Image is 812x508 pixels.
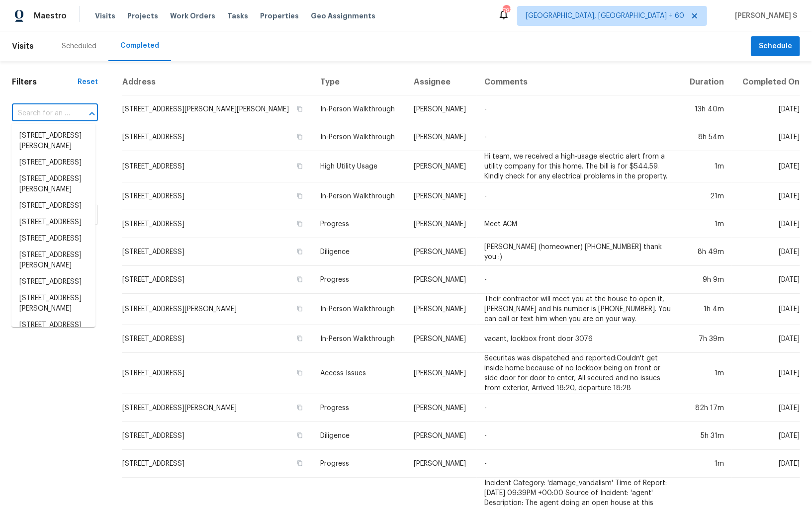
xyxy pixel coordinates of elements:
[477,450,680,478] td: -
[11,171,95,198] li: [STREET_ADDRESS][PERSON_NAME]
[477,123,680,151] td: -
[122,422,312,450] td: [STREET_ADDRESS]
[406,210,477,238] td: [PERSON_NAME]
[751,36,800,57] button: Schedule
[680,394,732,422] td: 82h 17m
[122,394,312,422] td: [STREET_ADDRESS][PERSON_NAME]
[732,294,800,325] td: [DATE]
[312,450,406,478] td: Progress
[85,107,99,121] button: Close
[122,69,312,95] th: Address
[477,325,680,353] td: vacant, lockbox front door 3076
[312,422,406,450] td: Diligence
[295,104,304,113] button: Copy Address
[295,132,304,141] button: Copy Address
[122,294,312,325] td: [STREET_ADDRESS][PERSON_NAME]
[406,450,477,478] td: [PERSON_NAME]
[732,238,800,266] td: [DATE]
[295,275,304,284] button: Copy Address
[526,11,684,21] span: [GEOGRAPHIC_DATA], [GEOGRAPHIC_DATA] + 60
[34,11,67,21] span: Maestro
[406,266,477,294] td: [PERSON_NAME]
[122,353,312,394] td: [STREET_ADDRESS]
[295,403,304,412] button: Copy Address
[732,69,800,95] th: Completed On
[295,219,304,228] button: Copy Address
[680,210,732,238] td: 1m
[732,95,800,123] td: [DATE]
[11,128,95,155] li: [STREET_ADDRESS][PERSON_NAME]
[477,151,680,182] td: Hi team, we received a high-usage electric alert from a utility company for this home. The bill i...
[406,69,477,95] th: Assignee
[295,334,304,343] button: Copy Address
[680,422,732,450] td: 5h 31m
[680,266,732,294] td: 9h 9m
[503,6,510,16] div: 787
[680,151,732,182] td: 1m
[312,69,406,95] th: Type
[477,182,680,210] td: -
[122,210,312,238] td: [STREET_ADDRESS]
[312,294,406,325] td: In-Person Walkthrough
[477,422,680,450] td: -
[732,266,800,294] td: [DATE]
[122,325,312,353] td: [STREET_ADDRESS]
[406,182,477,210] td: [PERSON_NAME]
[312,182,406,210] td: In-Person Walkthrough
[680,123,732,151] td: 8h 54m
[477,210,680,238] td: Meet ACM
[122,151,312,182] td: [STREET_ADDRESS]
[122,182,312,210] td: [STREET_ADDRESS]
[680,353,732,394] td: 1m
[122,450,312,478] td: [STREET_ADDRESS]
[11,155,95,171] li: [STREET_ADDRESS]
[260,11,299,21] span: Properties
[312,266,406,294] td: Progress
[406,325,477,353] td: [PERSON_NAME]
[477,69,680,95] th: Comments
[406,238,477,266] td: [PERSON_NAME]
[295,459,304,468] button: Copy Address
[312,95,406,123] td: In-Person Walkthrough
[12,106,70,121] input: Search for an address...
[732,422,800,450] td: [DATE]
[732,151,800,182] td: [DATE]
[312,210,406,238] td: Progress
[759,40,792,53] span: Schedule
[11,274,95,290] li: [STREET_ADDRESS]
[477,294,680,325] td: Their contractor will meet you at the house to open it, [PERSON_NAME] and his number is [PHONE_NU...
[731,11,797,21] span: [PERSON_NAME] S
[732,450,800,478] td: [DATE]
[406,394,477,422] td: [PERSON_NAME]
[11,198,95,214] li: [STREET_ADDRESS]
[122,95,312,123] td: [STREET_ADDRESS][PERSON_NAME][PERSON_NAME]
[11,317,95,334] li: [STREET_ADDRESS]
[312,151,406,182] td: High Utility Usage
[312,353,406,394] td: Access Issues
[680,69,732,95] th: Duration
[122,123,312,151] td: [STREET_ADDRESS]
[477,353,680,394] td: Securitas was dispatched and reported:Couldn't get inside home because of no lockbox being on fro...
[170,11,215,21] span: Work Orders
[732,394,800,422] td: [DATE]
[295,368,304,377] button: Copy Address
[312,394,406,422] td: Progress
[11,231,95,247] li: [STREET_ADDRESS]
[127,11,158,21] span: Projects
[122,238,312,266] td: [STREET_ADDRESS]
[406,422,477,450] td: [PERSON_NAME]
[477,95,680,123] td: -
[62,41,96,51] div: Scheduled
[295,247,304,256] button: Copy Address
[312,325,406,353] td: In-Person Walkthrough
[406,353,477,394] td: [PERSON_NAME]
[312,123,406,151] td: In-Person Walkthrough
[227,12,248,19] span: Tasks
[312,238,406,266] td: Diligence
[680,182,732,210] td: 21m
[11,247,95,274] li: [STREET_ADDRESS][PERSON_NAME]
[477,394,680,422] td: -
[406,123,477,151] td: [PERSON_NAME]
[95,11,115,21] span: Visits
[680,238,732,266] td: 8h 49m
